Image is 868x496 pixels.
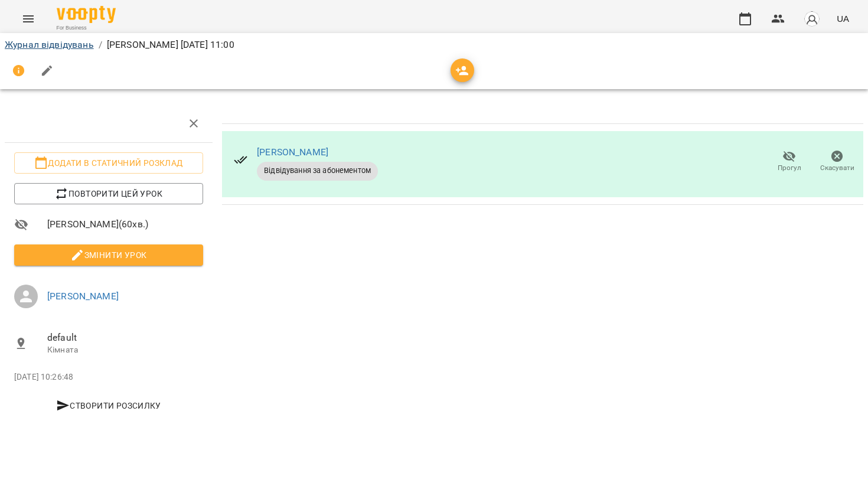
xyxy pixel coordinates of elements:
[14,395,203,416] button: Створити розсилку
[765,145,813,178] button: Прогул
[5,39,94,50] a: Журнал відвідувань
[24,248,194,262] span: Змінити урок
[778,163,801,173] span: Прогул
[19,399,198,413] span: Створити розсилку
[24,156,194,170] span: Додати в статичний розклад
[257,165,378,176] span: Відвідування за абонементом
[99,38,102,52] li: /
[837,12,849,25] span: UA
[47,217,203,231] span: [PERSON_NAME] ( 60 хв. )
[257,146,328,158] a: [PERSON_NAME]
[14,152,203,174] button: Додати в статичний розклад
[14,371,203,383] p: [DATE] 10:26:48
[832,8,854,30] button: UA
[47,344,203,356] p: Кімната
[14,5,43,33] button: Menu
[813,145,861,178] button: Скасувати
[14,183,203,204] button: Повторити цей урок
[820,163,854,173] span: Скасувати
[24,187,194,201] span: Повторити цей урок
[804,11,820,27] img: avatar_s.png
[57,6,116,23] img: Voopty Logo
[47,291,119,302] a: [PERSON_NAME]
[14,244,203,266] button: Змінити урок
[107,38,234,52] p: [PERSON_NAME] [DATE] 11:00
[57,24,116,32] span: For Business
[5,38,863,52] nav: breadcrumb
[47,331,203,345] span: default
